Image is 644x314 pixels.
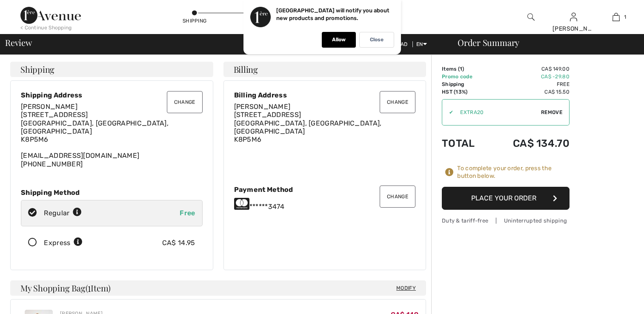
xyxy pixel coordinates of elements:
span: 1 [624,13,626,21]
span: Modify [396,284,416,292]
p: Allow [332,37,346,43]
span: Free [180,209,195,217]
img: My Bag [613,12,620,22]
td: Shipping [442,80,489,88]
input: Promo code [453,100,541,125]
td: HST (13%) [442,88,489,96]
div: Shipping Method [21,188,203,197]
span: [PERSON_NAME] [234,103,291,111]
div: Shipping Address [21,91,203,99]
span: [PERSON_NAME] [21,103,77,111]
button: Change [380,186,415,208]
a: Sign In [570,13,577,21]
h4: My Shopping Bag [10,280,426,296]
span: [STREET_ADDRESS] [GEOGRAPHIC_DATA], [GEOGRAPHIC_DATA], [GEOGRAPHIC_DATA] K8P5M6 [21,111,169,143]
button: Place Your Order [442,187,570,210]
div: Order Summary [447,38,639,47]
td: CA$ 149.00 [489,65,570,73]
span: 1 [460,66,462,72]
span: ( Item) [86,282,111,294]
td: CA$ 15.50 [489,88,570,96]
td: Free [489,80,570,88]
td: Total [442,129,489,158]
td: CA$ 134.70 [489,129,570,158]
span: Review [5,38,32,47]
div: Duty & tariff-free | Uninterrupted shipping [442,217,570,225]
a: 1 [595,12,637,22]
div: Regular [44,208,82,218]
div: CA$ 14.95 [162,238,195,248]
button: Change [167,91,203,113]
span: EN [416,41,427,47]
span: Shipping [20,65,54,74]
td: Promo code [442,73,489,80]
div: Payment Method [234,186,416,194]
div: Express [44,238,83,248]
div: To complete your order, press the button below. [457,165,570,180]
p: Close [370,37,384,43]
div: Shipping [182,17,207,25]
div: [PERSON_NAME] [552,24,594,33]
td: Items ( ) [442,65,489,73]
span: Billing [234,65,258,74]
img: search the website [527,12,535,22]
img: 1ère Avenue [20,7,81,24]
div: Billing Address [234,91,416,99]
div: ✔ [442,108,453,116]
td: CA$ -29.80 [489,73,570,80]
img: My Info [570,12,577,22]
div: < Continue Shopping [20,24,72,31]
p: [GEOGRAPHIC_DATA] will notify you about new products and promotions. [276,7,389,21]
span: 1 [88,282,91,293]
span: Remove [541,108,562,116]
div: [EMAIL_ADDRESS][DOMAIN_NAME] [PHONE_NUMBER] [21,103,203,168]
span: [STREET_ADDRESS] [GEOGRAPHIC_DATA], [GEOGRAPHIC_DATA], [GEOGRAPHIC_DATA] K8P5M6 [234,111,382,143]
button: Change [380,91,415,113]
